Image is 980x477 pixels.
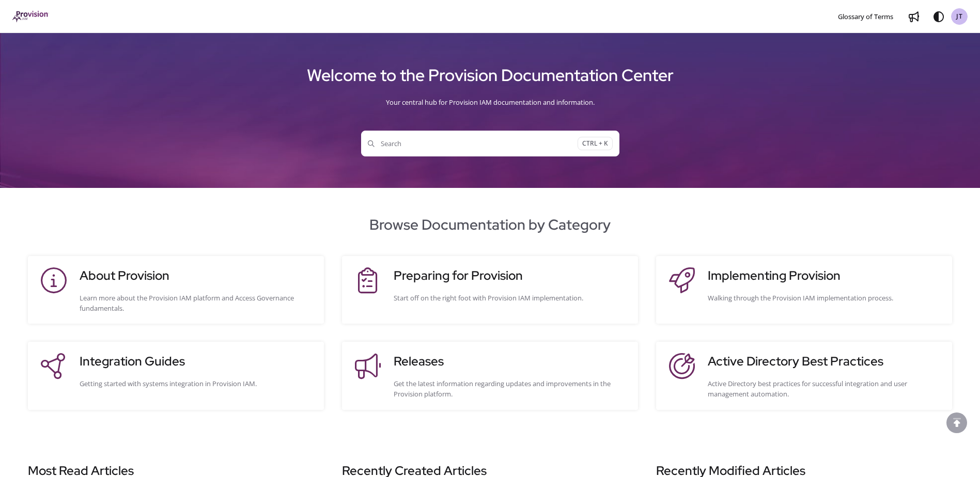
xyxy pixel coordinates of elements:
div: Learn more about the Provision IAM platform and Access Governance fundamentals. [80,293,314,313]
div: Active Directory best practices for successful integration and user management automation. [708,378,942,399]
div: scroll to top [946,412,967,433]
h1: Welcome to the Provision Documentation Center [12,61,968,89]
span: CTRL + K [578,137,613,151]
button: JT [951,8,968,25]
h2: Browse Documentation by Category [12,214,968,235]
h3: Implementing Provision [708,266,942,285]
h3: Releases [394,352,628,371]
button: SearchCTRL + K [361,131,619,156]
div: Start off on the right foot with Provision IAM implementation. [394,293,628,303]
div: Getting started with systems integration in Provision IAM. [80,378,314,389]
img: brand logo [12,11,49,22]
div: Your central hub for Provision IAM documentation and information. [12,89,968,115]
button: Theme options [930,8,947,25]
span: Search [368,138,578,149]
h3: Preparing for Provision [394,266,628,285]
span: JT [956,12,963,22]
a: Active Directory Best PracticesActive Directory best practices for successful integration and use... [666,352,942,399]
a: Project logo [12,11,49,23]
a: Whats new [906,8,922,25]
a: About ProvisionLearn more about the Provision IAM platform and Access Governance fundamentals. [38,266,314,313]
a: ReleasesGet the latest information regarding updates and improvements in the Provision platform. [352,352,628,399]
h3: Integration Guides [80,352,314,371]
a: Preparing for ProvisionStart off on the right foot with Provision IAM implementation. [352,266,628,313]
a: Integration GuidesGetting started with systems integration in Provision IAM. [38,352,314,399]
span: Glossary of Terms [838,12,893,21]
h3: About Provision [80,266,314,285]
a: Implementing ProvisionWalking through the Provision IAM implementation process. [666,266,942,313]
div: Walking through the Provision IAM implementation process. [708,293,942,303]
h3: Active Directory Best Practices [708,352,942,371]
div: Get the latest information regarding updates and improvements in the Provision platform. [394,378,628,399]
